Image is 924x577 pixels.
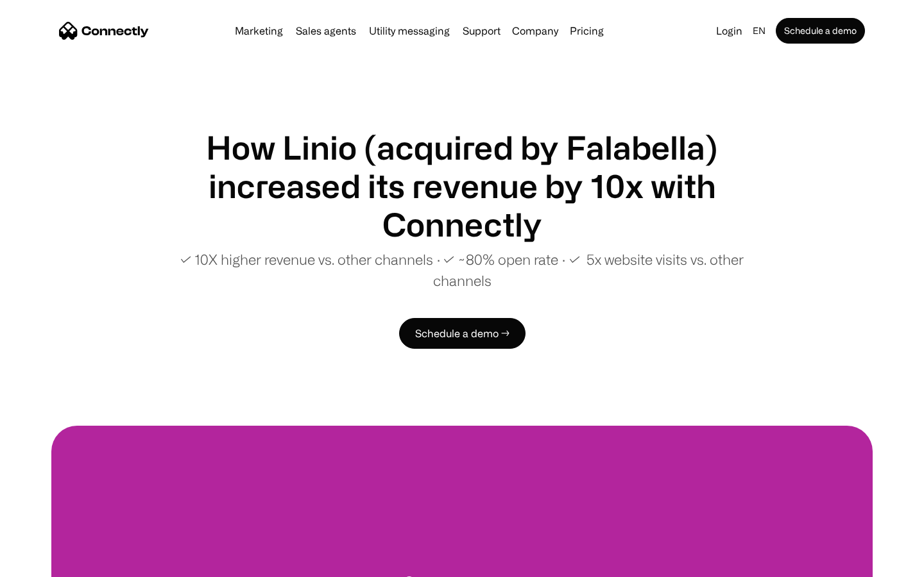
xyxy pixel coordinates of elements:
[26,555,77,573] ul: Language list
[364,26,455,36] a: Utility messaging
[776,18,865,44] a: Schedule a demo
[154,249,770,291] p: ✓ 10X higher revenue vs. other channels ∙ ✓ ~80% open rate ∙ ✓ 5x website visits vs. other channels
[512,22,558,40] div: Company
[291,26,361,36] a: Sales agents
[230,26,288,36] a: Marketing
[13,553,77,573] aside: Language selected: English
[753,22,766,40] div: en
[399,318,526,349] a: Schedule a demo →
[565,26,609,36] a: Pricing
[458,26,506,36] a: Support
[154,128,770,244] h1: How Linio (acquired by Falabella) increased its revenue by 10x with Connectly
[711,22,748,40] a: Login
